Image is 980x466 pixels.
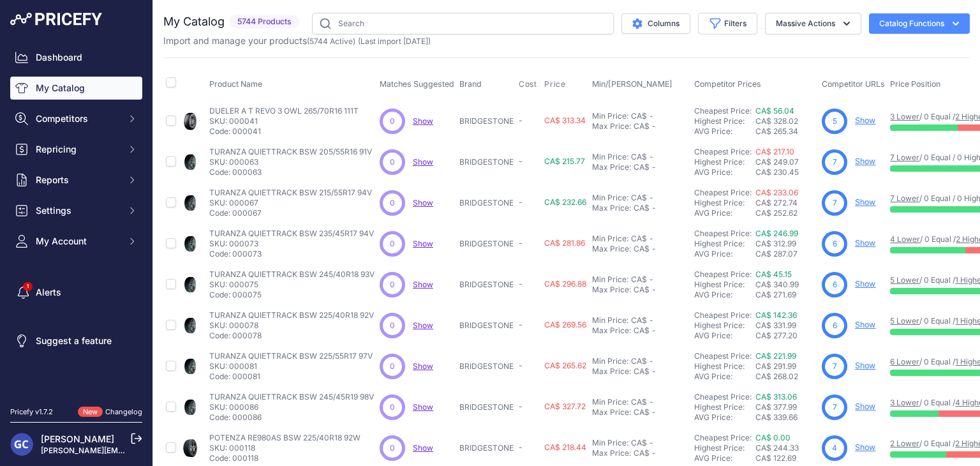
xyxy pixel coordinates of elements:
div: AVG Price: [694,126,755,137]
div: Min Price: [592,274,628,285]
a: 3 Lower [890,112,919,121]
button: Massive Actions [765,13,861,34]
a: Cheapest Price: [694,188,752,197]
span: - [519,156,523,166]
a: Cheapest Price: [694,433,752,442]
span: CA$ 232.66 [544,197,586,207]
span: CA$ 281.86 [544,238,585,248]
span: 5 [833,116,837,127]
span: (Last import [DATE]) [358,36,431,46]
div: CA$ [631,397,647,407]
div: CA$ 230.45 [755,167,817,177]
div: Min Price: [592,315,628,326]
p: BRIDGESTONE [459,320,514,331]
div: Pricefy v1.7.2 [10,407,53,417]
p: TURANZA QUIETTRACK BSW 245/45R19 98V [209,392,374,402]
a: Show [855,116,875,125]
a: Show [413,280,433,289]
p: SKU: 000078 [209,320,374,331]
span: ( ) [307,36,355,46]
span: New [78,407,103,417]
a: Show [855,361,875,370]
div: Max Price: [592,162,631,172]
p: SKU: 000118 [209,443,360,453]
p: SKU: 000086 [209,402,374,412]
span: 0 [390,361,395,372]
button: Repricing [10,138,142,161]
span: Product Name [209,79,262,89]
span: CA$ 340.99 [755,280,799,289]
div: CA$ 271.69 [755,290,817,300]
div: Highest Price: [694,116,755,126]
div: Min Price: [592,438,628,448]
p: TURANZA QUIETTRACK BSW 215/55R17 94V [209,188,372,198]
span: CA$ 249.07 [755,157,799,167]
p: SKU: 000063 [209,157,372,167]
p: Code: 000118 [209,453,360,463]
span: Brand [459,79,482,89]
a: CA$ 313.06 [755,392,797,402]
span: 7 [833,156,837,168]
span: Show [413,443,433,453]
div: CA$ [634,121,650,132]
p: SKU: 000041 [209,116,359,126]
span: Competitors [36,112,119,125]
span: 5744 Products [230,15,299,29]
div: Highest Price: [694,198,755,208]
span: CA$ 296.88 [544,279,586,289]
div: Highest Price: [694,280,755,290]
span: 6 [833,238,837,250]
div: Min Price: [592,111,628,121]
a: My Catalog [10,77,142,100]
div: - [650,448,656,458]
a: Show [855,238,875,248]
div: - [647,193,653,203]
span: CA$ 331.99 [755,320,796,330]
span: 4 [832,442,837,454]
span: Competitor Prices [694,79,761,89]
a: CA$ 221.99 [755,351,796,361]
span: 0 [390,442,395,454]
a: 4 Lower [890,234,920,244]
a: Show [855,156,875,166]
div: CA$ 252.62 [755,208,817,218]
p: TURANZA QUIETTRACK BSW 235/45R17 94V [209,229,374,239]
p: Code: 000067 [209,208,372,218]
span: - [519,402,523,411]
div: - [647,152,653,162]
a: CA$ 45.15 [755,269,792,279]
p: TURANZA QUIETTRACK BSW 205/55R16 91V [209,147,372,157]
a: CA$ 142.36 [755,310,797,320]
span: Reports [36,174,119,186]
span: My Account [36,235,119,248]
p: SKU: 000075 [209,280,375,290]
div: AVG Price: [694,331,755,341]
span: Min/[PERSON_NAME] [592,79,672,89]
div: CA$ [634,326,650,336]
button: Cost [519,79,539,89]
p: Code: 000075 [209,290,375,300]
span: 7 [833,361,837,372]
div: Highest Price: [694,157,755,167]
p: BRIDGESTONE [459,198,514,208]
span: 6 [833,320,837,331]
p: Import and manage your products [163,34,431,47]
p: POTENZA RE980AS BSW 225/40R18 92W [209,433,360,443]
p: Code: 000086 [209,412,374,423]
div: CA$ [631,356,647,366]
a: Show [413,198,433,207]
div: CA$ [634,285,650,295]
a: [PERSON_NAME][EMAIL_ADDRESS][PERSON_NAME][DOMAIN_NAME] [41,446,301,455]
a: Show [413,157,433,167]
div: AVG Price: [694,372,755,382]
p: Code: 000041 [209,126,359,137]
span: Competitor URLs [822,79,885,89]
div: AVG Price: [694,453,755,463]
span: Matches Suggested [380,79,454,89]
nav: Sidebar [10,46,142,391]
div: Highest Price: [694,320,755,331]
a: Alerts [10,281,142,304]
p: TURANZA QUIETTRACK BSW 225/40R18 92V [209,310,374,320]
